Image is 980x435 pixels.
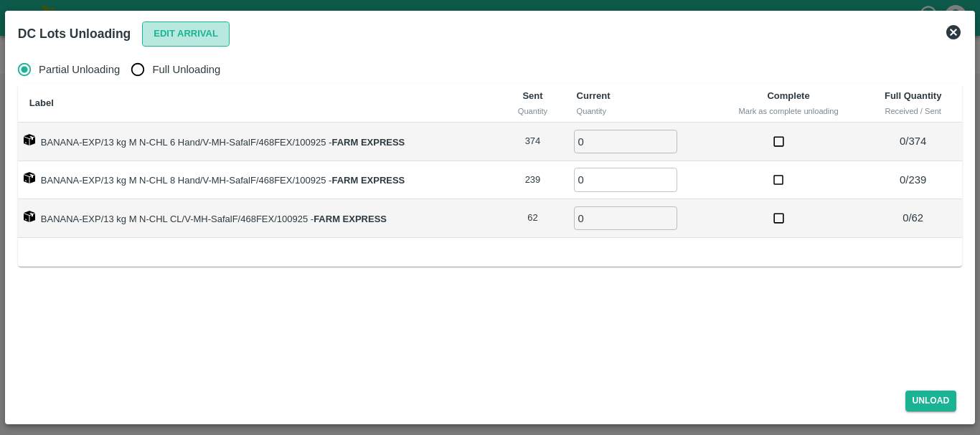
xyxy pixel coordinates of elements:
[24,211,35,222] img: box
[152,62,220,77] span: Full Unloading
[500,161,565,200] td: 239
[18,123,501,161] td: BANANA-EXP/13 kg M N-CHL 6 Hand/V-MH-SafalF/468FEX/100925 -
[18,161,501,200] td: BANANA-EXP/13 kg M N-CHL 8 Hand/V-MH-SafalF/468FEX/100925 -
[870,133,956,149] p: 0 / 374
[500,199,565,238] td: 62
[885,90,941,101] b: Full Quantity
[331,175,405,186] strong: FARM EXPRESS
[870,172,956,188] p: 0 / 239
[574,130,677,153] input: 0
[18,199,501,238] td: BANANA-EXP/13 kg M N-CHL CL/V-MH-SafalF/468FEX/100925 -
[331,137,405,148] strong: FARM EXPRESS
[522,90,542,101] b: Sent
[725,105,852,118] div: Mark as complete unloading
[24,134,35,145] img: box
[577,90,611,101] b: Current
[39,62,120,77] span: Partial Unloading
[500,123,565,161] td: 374
[314,214,387,224] strong: FARM EXPRESS
[875,105,951,118] div: Received / Sent
[29,97,54,108] b: Label
[142,21,230,47] button: Edit Arrival
[24,172,35,183] img: box
[512,105,553,118] div: Quantity
[870,210,956,226] p: 0 / 62
[767,90,809,101] b: Complete
[574,168,677,191] input: 0
[577,105,702,118] div: Quantity
[574,206,677,230] input: 0
[905,391,957,411] button: Unload
[18,27,131,41] b: DC Lots Unloading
